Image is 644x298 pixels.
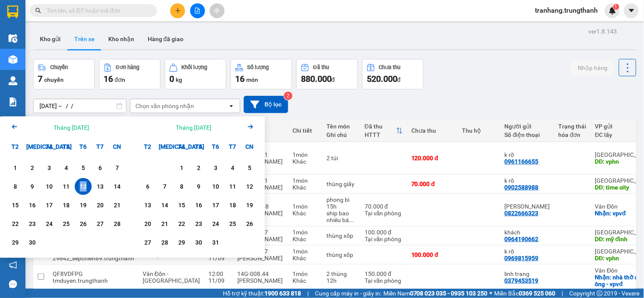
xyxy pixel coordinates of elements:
div: 29 [9,237,21,248]
div: 150.000 đ [365,270,403,277]
div: Choose Thứ Bảy, tháng 09 20 2025. It's available. [92,197,109,214]
button: Hàng đã giao [141,29,190,49]
div: Choose Thứ Bảy, tháng 10 18 2025. It's available. [224,197,241,214]
span: plus [175,8,181,14]
div: k rõ [505,248,550,255]
div: thùng xốp [326,251,356,258]
div: Selected start date. Thứ Sáu, tháng 09 12 2025. It's available. [75,178,92,195]
button: Chuyến7chuyến [33,59,95,89]
img: warehouse-icon [8,55,17,64]
div: Choose Chủ Nhật, tháng 09 7 2025. It's available. [109,159,126,176]
button: Next month. [245,122,256,133]
div: Choose Thứ Hai, tháng 09 8 2025. It's available. [7,178,24,195]
div: Choose Thứ Tư, tháng 09 10 2025. It's available. [41,178,58,195]
div: 14 [111,181,123,192]
div: Số điện thoại [505,131,550,138]
div: Choose Thứ Năm, tháng 10 23 2025. It's available. [190,215,207,232]
div: Tại văn phòng [365,210,403,217]
input: Select a date range. [34,99,126,113]
div: 6 [142,181,154,192]
svg: Arrow Left [9,122,20,132]
div: 16 [26,200,38,210]
div: Choose Thứ Bảy, tháng 10 25 2025. It's available. [224,215,241,232]
div: T5 [58,138,75,155]
div: T2 [139,138,156,155]
div: Choose Thứ Hai, tháng 10 6 2025. It's available. [139,178,156,195]
div: thùng xốp [326,232,356,239]
div: 1 món [292,151,318,158]
div: Choose Thứ Hai, tháng 10 27 2025. It's available. [139,234,156,251]
div: Choose Thứ Bảy, tháng 09 27 2025. It's available. [92,215,109,232]
div: Choose Thứ Hai, tháng 10 20 2025. It's available. [139,215,156,232]
span: aim [214,8,220,14]
div: T2 [7,138,24,155]
div: khách [505,229,550,236]
span: search [35,8,41,14]
div: 2 túi [326,155,356,162]
div: 1 món [292,203,318,210]
div: Choose Thứ Năm, tháng 10 16 2025. It's available. [190,197,207,214]
div: ver 1.8.143 [589,27,617,36]
div: 3 [210,163,222,173]
div: 20 [142,219,154,229]
button: aim [210,3,225,18]
div: 1 món [292,177,318,184]
div: [PERSON_NAME] [237,277,284,284]
div: 7 [159,181,171,192]
div: 21 [159,219,171,229]
div: Choose Thứ Bảy, tháng 09 6 2025. It's available. [92,159,109,176]
div: Choose Thứ Hai, tháng 09 22 2025. It's available. [7,215,24,232]
div: 10 [43,181,55,192]
div: Choose Thứ Ba, tháng 09 30 2025. It's available. [24,234,41,251]
div: 11/09 [208,255,229,262]
div: 30 [26,237,38,248]
div: Trạng thái [559,123,587,130]
div: T7 [224,138,241,155]
div: Choose Thứ Ba, tháng 10 21 2025. It's available. [156,215,173,232]
button: Số lượng16món [231,59,292,89]
div: Chi tiết [292,127,318,134]
svg: Arrow Right [245,122,256,132]
div: 13 [94,181,106,192]
div: Choose Thứ Tư, tháng 10 22 2025. It's available. [173,215,190,232]
div: Ghi chú [326,131,356,138]
div: 0822666323 [505,210,539,217]
div: Đã thu [313,64,329,70]
button: Trên xe [67,29,101,49]
div: Choose Thứ Năm, tháng 09 4 2025. It's available. [58,159,75,176]
img: solution-icon [8,97,17,106]
div: Khác [292,236,318,242]
div: Choose Thứ Ba, tháng 10 7 2025. It's available. [156,178,173,195]
span: Miền Bắc [495,289,556,298]
div: Choose Chủ Nhật, tháng 09 21 2025. It's available. [109,197,126,214]
span: copyright [597,290,603,296]
div: 12 [77,181,89,192]
span: món [246,76,258,83]
div: 29 [176,237,188,248]
div: 3 [43,163,55,173]
div: Tại văn phòng [365,236,403,242]
div: T4 [173,138,190,155]
div: Tháng [DATE] [53,123,89,132]
div: 5 [244,163,256,173]
div: 30 [193,237,205,248]
div: 14G-008.44 [237,270,284,277]
button: plus [170,3,185,18]
div: ship bao nhiêu báo người gửi chuyển khoản [326,210,356,223]
div: Choose Thứ Hai, tháng 09 15 2025. It's available. [7,197,24,214]
div: 23 [26,219,38,229]
div: Choose Thứ Hai, tháng 09 1 2025. It's available. [7,159,24,176]
strong: 1900 633 818 [264,290,301,297]
div: Khác [292,277,318,284]
span: đ [332,76,335,83]
div: 6 [94,163,106,173]
span: tranhang.trungthanh [529,5,605,16]
div: [MEDICAL_DATA] [24,138,41,155]
div: Tại văn phòng [365,277,403,284]
div: 7 [111,163,123,173]
div: Choose Thứ Năm, tháng 10 9 2025. It's available. [190,178,207,195]
button: Kho gửi [33,29,67,49]
div: 0379453519 [505,277,539,284]
div: 1 món [292,229,318,236]
span: Vân Đồn - [GEOGRAPHIC_DATA] [143,270,200,284]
